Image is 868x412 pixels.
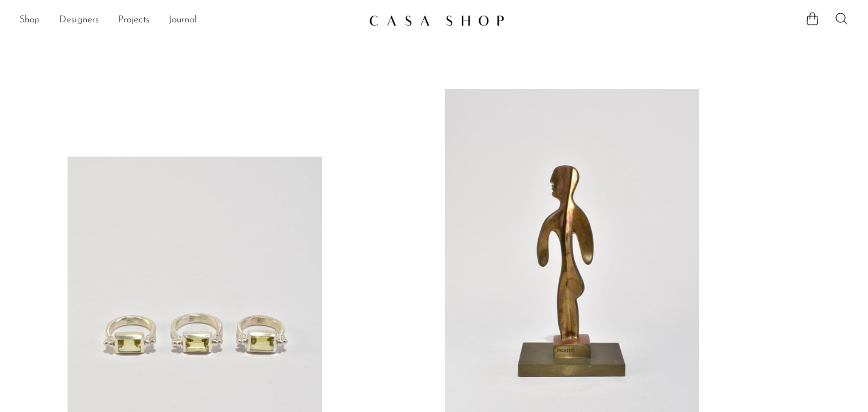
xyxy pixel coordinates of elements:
[19,10,359,31] ul: NEW HEADER MENU
[118,13,149,28] a: Projects
[169,13,197,28] a: Journal
[59,13,99,28] a: Designers
[19,10,359,31] nav: Desktop navigation
[19,13,40,28] a: Shop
